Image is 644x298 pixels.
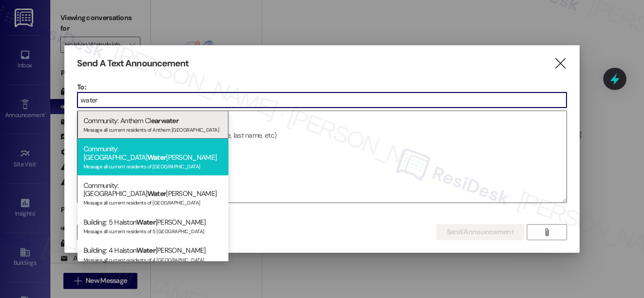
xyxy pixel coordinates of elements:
span: Water [136,218,155,227]
i:  [553,58,567,69]
div: Message all current residents of Anthem [GEOGRAPHIC_DATA] [84,125,222,133]
div: Building: 4 Halston [PERSON_NAME] [77,240,228,269]
div: Community: [GEOGRAPHIC_DATA] [PERSON_NAME] [77,175,228,212]
h3: Send A Text Announcement [77,58,189,69]
div: Message all current residents of 5 [GEOGRAPHIC_DATA] [84,226,222,235]
p: To: [77,82,567,92]
div: Community: Anthem Cl [77,111,228,139]
span: Water [147,153,167,162]
div: Message all current residents of [GEOGRAPHIC_DATA] [84,197,222,206]
div: Community: [GEOGRAPHIC_DATA] [PERSON_NAME] [77,139,228,175]
div: Building: 5 Halston [PERSON_NAME] [77,212,228,241]
input: Type to select the units, buildings, or communities you want to message. (e.g. 'Unit 1A', 'Buildi... [77,92,567,108]
div: Message all current residents of [GEOGRAPHIC_DATA] [84,161,222,170]
span: Send Announcement [447,227,514,237]
span: Water [136,246,155,255]
span: earwater [151,116,179,125]
button: Send Announcement [436,224,524,240]
span: Water [147,189,167,198]
i:  [543,228,550,236]
div: Message all current residents of 4 [GEOGRAPHIC_DATA] [84,255,222,263]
